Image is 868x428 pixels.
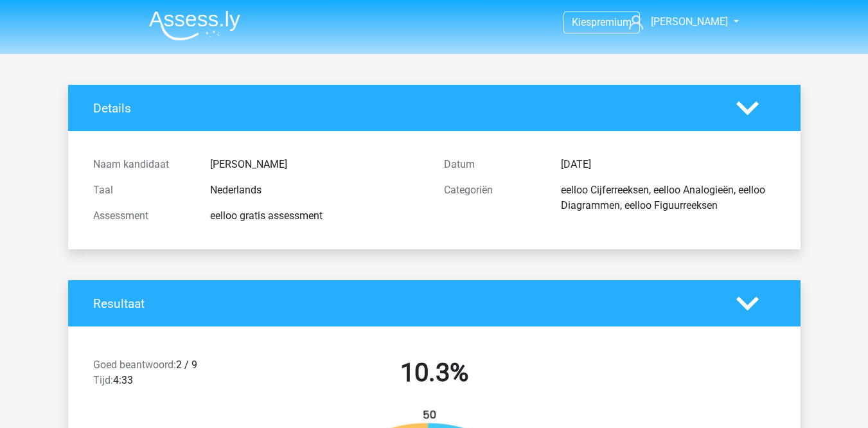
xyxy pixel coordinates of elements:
[434,183,551,213] div: Categoriën
[651,15,728,28] span: [PERSON_NAME]
[624,14,729,30] a: [PERSON_NAME]
[591,16,632,28] span: premium
[434,157,551,172] div: Datum
[93,359,176,371] span: Goed beantwoord:
[149,10,240,40] img: Assessly
[551,183,785,213] div: eelloo Cijferreeksen, eelloo Analogieën, eelloo Diagrammen, eelloo Figuurreeksen
[572,16,591,28] span: Kies
[93,101,717,116] h4: Details
[84,157,200,172] div: Naam kandidaat
[84,183,200,198] div: Taal
[269,357,600,388] h2: 10.3%
[93,296,717,311] h4: Resultaat
[84,208,200,224] div: Assessment
[200,208,434,224] div: eelloo gratis assessment
[200,183,434,198] div: Nederlands
[93,374,113,386] span: Tijd:
[84,357,259,393] div: 2 / 9 4:33
[200,157,434,172] div: [PERSON_NAME]
[551,157,785,172] div: [DATE]
[564,13,639,31] a: Kiespremium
